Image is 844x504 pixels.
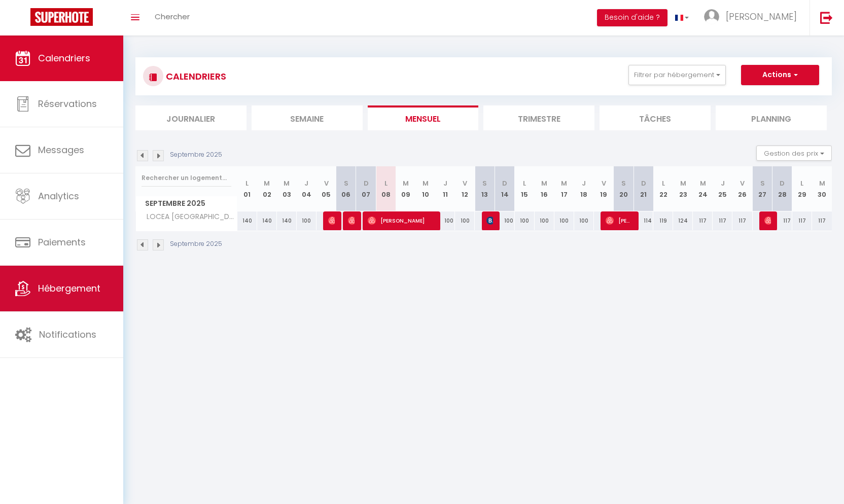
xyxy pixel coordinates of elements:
[594,166,614,211] th: 19
[443,178,447,188] abbr: J
[713,166,732,211] th: 25
[495,211,515,230] div: 100
[328,211,335,230] span: [PERSON_NAME]
[554,166,574,211] th: 17
[641,178,646,188] abbr: D
[336,166,356,211] th: 06
[482,178,487,188] abbr: S
[523,178,526,188] abbr: L
[348,211,355,230] span: [PERSON_NAME]
[812,166,832,211] th: 30
[597,9,667,26] button: Besoin d'aide ?
[38,190,79,202] span: Analytics
[38,236,86,248] span: Paiements
[245,178,249,188] abbr: L
[740,178,745,188] abbr: V
[760,178,765,188] abbr: S
[606,211,632,230] span: [PERSON_NAME]
[621,178,626,188] abbr: S
[756,146,832,161] button: Gestion des prix
[800,178,803,188] abbr: L
[535,211,554,230] div: 100
[435,211,455,230] div: 100
[716,105,827,130] li: Planning
[137,211,239,223] span: LOCEA [GEOGRAPHIC_DATA]
[316,166,336,211] th: 05
[700,178,706,188] abbr: M
[136,196,237,211] span: Septembre 2025
[368,105,479,130] li: Mensuel
[653,211,673,230] div: 119
[483,105,594,130] li: Trimestre
[574,166,594,211] th: 18
[582,178,586,188] abbr: J
[38,143,84,156] span: Messages
[368,211,434,230] span: [PERSON_NAME]
[693,211,713,230] div: 117
[780,178,785,188] abbr: D
[297,166,316,211] th: 04
[602,178,606,188] abbr: V
[455,166,475,211] th: 12
[384,178,388,188] abbr: L
[142,169,231,187] input: Rechercher un logement...
[415,166,435,211] th: 10
[475,166,495,211] th: 13
[772,166,792,211] th: 28
[237,211,257,230] div: 140
[600,105,711,130] li: Tâches
[673,211,693,230] div: 124
[39,328,96,341] span: Notifications
[135,105,247,130] li: Journalier
[614,166,634,211] th: 20
[463,178,467,188] abbr: V
[574,211,594,230] div: 100
[819,178,825,188] abbr: M
[455,211,475,230] div: 100
[502,178,507,188] abbr: D
[721,178,725,188] abbr: J
[8,4,39,34] button: Ouvrir le widget de chat LiveChat
[277,166,297,211] th: 03
[344,178,348,188] abbr: S
[257,211,277,230] div: 140
[396,166,415,211] th: 09
[304,178,308,188] abbr: J
[163,65,226,88] h3: CALENDRIERS
[662,178,665,188] abbr: L
[753,166,772,211] th: 27
[628,65,726,85] button: Filtrer par hébergement
[792,211,812,230] div: 117
[535,166,554,211] th: 16
[741,65,819,85] button: Actions
[237,166,257,211] th: 01
[732,166,752,211] th: 26
[155,11,190,22] span: Chercher
[38,97,97,110] span: Réservations
[704,9,719,24] img: ...
[277,211,297,230] div: 140
[264,178,270,188] abbr: M
[486,211,493,230] span: [PERSON_NAME] DE LA BOUVRIE
[403,178,409,188] abbr: M
[634,166,653,211] th: 21
[356,166,376,211] th: 07
[38,282,100,295] span: Hébergement
[170,239,222,249] p: Septembre 2025
[554,211,574,230] div: 100
[423,178,429,188] abbr: M
[376,166,396,211] th: 08
[764,211,771,230] span: [PERSON_NAME]
[364,178,369,188] abbr: D
[772,211,792,230] div: 117
[284,178,290,188] abbr: M
[30,8,93,26] img: Super Booking
[515,211,535,230] div: 100
[252,105,363,130] li: Semaine
[257,166,277,211] th: 02
[634,211,653,230] div: 114
[713,211,732,230] div: 117
[38,52,90,64] span: Calendriers
[820,11,833,24] img: logout
[812,211,832,230] div: 117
